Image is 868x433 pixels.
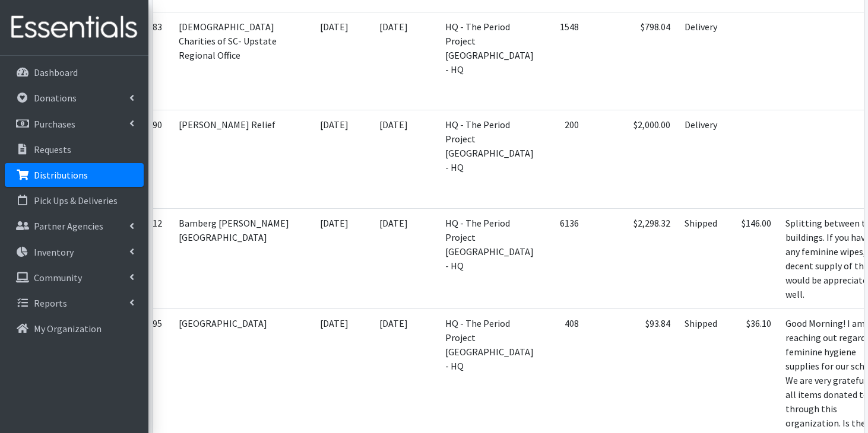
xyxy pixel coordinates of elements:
td: [DEMOGRAPHIC_DATA] Charities of SC- Upstate Regional Office [172,12,313,110]
td: HQ - The Period Project [GEOGRAPHIC_DATA] - HQ [438,12,541,110]
td: 1548 [541,12,586,110]
p: Distributions [34,169,88,181]
a: Distributions [5,163,144,187]
p: Requests [34,144,71,155]
td: $798.04 [586,12,677,110]
td: [DATE] [372,12,438,110]
td: Delivery [677,12,727,110]
td: 200 [541,110,586,208]
a: Community [5,266,144,289]
p: Donations [34,92,77,104]
a: Donations [5,86,144,110]
td: [PERSON_NAME] Relief [172,110,313,208]
td: [DATE] [313,110,372,208]
a: Dashboard [5,61,144,84]
td: $146.00 [727,208,778,308]
td: $2,298.32 [586,208,677,308]
p: Reports [34,297,67,309]
td: [DATE] [313,208,372,308]
a: Inventory [5,240,144,264]
p: Dashboard [34,66,78,78]
a: Reports [5,291,144,315]
p: My Organization [34,323,102,335]
a: Requests [5,138,144,161]
td: HQ - The Period Project [GEOGRAPHIC_DATA] - HQ [438,208,541,308]
td: Bamberg [PERSON_NAME][GEOGRAPHIC_DATA] [172,208,313,308]
td: Delivery [677,110,727,208]
p: Purchases [34,118,75,130]
td: Shipped [677,208,727,308]
td: $2,000.00 [586,110,677,208]
td: HQ - The Period Project [GEOGRAPHIC_DATA] - HQ [438,110,541,208]
p: Inventory [34,246,74,258]
a: Pick Ups & Deliveries [5,189,144,212]
td: [DATE] [372,208,438,308]
td: 6136 [541,208,586,308]
p: Partner Agencies [34,220,103,232]
a: My Organization [5,317,144,340]
p: Community [34,272,82,284]
td: [DATE] [313,12,372,110]
img: HumanEssentials [5,8,144,47]
td: [DATE] [372,110,438,208]
a: Partner Agencies [5,214,144,238]
p: Pick Ups & Deliveries [34,195,118,206]
a: Purchases [5,112,144,136]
